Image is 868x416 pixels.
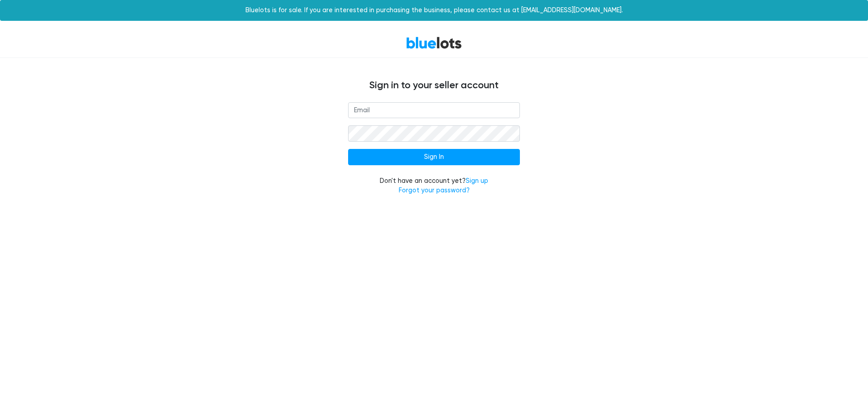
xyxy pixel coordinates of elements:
[163,80,705,91] h4: Sign in to your seller account
[348,149,520,165] input: Sign In
[399,186,470,194] a: Forgot your password?
[348,176,520,196] div: Don't have an account yet?
[466,177,488,185] a: Sign up
[348,102,520,119] input: Email
[406,36,462,49] a: BlueLots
